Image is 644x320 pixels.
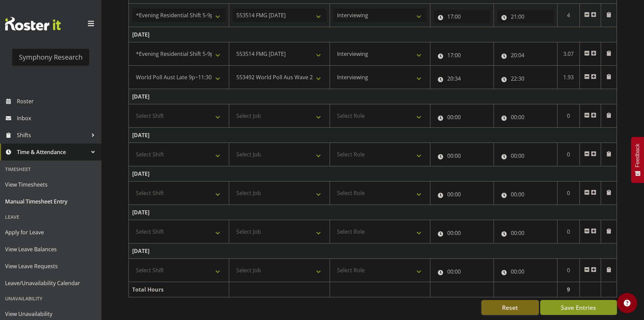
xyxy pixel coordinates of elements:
[557,220,580,243] td: 0
[497,48,554,62] input: Click to select...
[557,42,580,66] td: 3.07
[434,110,490,124] input: Click to select...
[17,113,98,123] span: Inbox
[434,72,490,85] input: Click to select...
[5,179,96,190] span: View Timesheets
[2,292,100,305] div: Unavailability
[434,10,490,23] input: Click to select...
[557,143,580,166] td: 0
[129,243,617,259] td: [DATE]
[2,176,100,193] a: View Timesheets
[129,282,229,297] td: Total Hours
[2,241,100,258] a: View Leave Balances
[557,282,580,297] td: 9
[624,300,630,306] img: help-xxl-2.png
[557,259,580,282] td: 0
[2,210,100,224] div: Leave
[2,193,100,210] a: Manual Timesheet Entry
[434,265,490,278] input: Click to select...
[17,147,88,157] span: Time & Attendance
[5,227,96,237] span: Apply for Leave
[497,188,554,201] input: Click to select...
[557,4,580,27] td: 4
[5,278,96,288] span: Leave/Unavailability Calendar
[19,52,82,62] div: Symphony Research
[5,309,96,319] span: View Unavailability
[557,66,580,89] td: 1.93
[17,130,88,140] span: Shifts
[129,166,617,182] td: [DATE]
[557,182,580,205] td: 0
[129,27,617,42] td: [DATE]
[2,275,100,292] a: Leave/Unavailability Calendar
[497,72,554,85] input: Click to select...
[129,128,617,143] td: [DATE]
[497,149,554,163] input: Click to select...
[2,162,100,176] div: Timesheet
[5,196,96,207] span: Manual Timesheet Entry
[17,96,98,106] span: Roster
[129,89,617,104] td: [DATE]
[434,48,490,62] input: Click to select...
[5,244,96,254] span: View Leave Balances
[434,149,490,163] input: Click to select...
[434,226,490,240] input: Click to select...
[497,10,554,23] input: Click to select...
[481,300,539,315] button: Reset
[502,303,518,312] span: Reset
[5,17,61,30] img: Rosterit website logo
[635,144,641,167] span: Feedback
[129,205,617,220] td: [DATE]
[434,188,490,201] input: Click to select...
[631,137,644,183] button: Feedback - Show survey
[2,224,100,241] a: Apply for Leave
[5,261,96,271] span: View Leave Requests
[497,110,554,124] input: Click to select...
[561,303,596,312] span: Save Entries
[557,104,580,128] td: 0
[540,300,617,315] button: Save Entries
[497,265,554,278] input: Click to select...
[2,258,100,275] a: View Leave Requests
[497,226,554,240] input: Click to select...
